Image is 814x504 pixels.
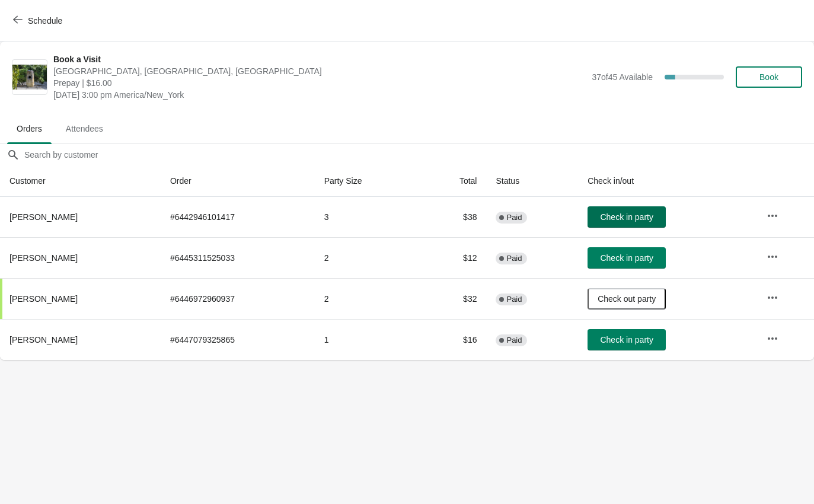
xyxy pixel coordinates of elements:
[315,237,419,278] td: 2
[600,212,653,222] span: Check in party
[592,72,653,82] span: 37 of 45 Available
[9,212,78,222] span: [PERSON_NAME]
[419,319,486,360] td: $16
[600,253,653,263] span: Check in party
[161,237,315,278] td: # 6445311525033
[419,237,486,278] td: $12
[506,254,522,263] span: Paid
[12,65,47,90] img: Book a Visit
[578,165,757,197] th: Check in/out
[506,213,522,222] span: Paid
[53,77,586,89] span: Prepay | $16.00
[588,329,666,350] button: Check in party
[53,65,586,77] span: [GEOGRAPHIC_DATA], [GEOGRAPHIC_DATA], [GEOGRAPHIC_DATA]
[419,165,486,197] th: Total
[315,197,419,237] td: 3
[588,206,666,228] button: Check in party
[6,10,72,31] button: Schedule
[56,118,113,139] span: Attendees
[486,165,578,197] th: Status
[315,278,419,319] td: 2
[24,144,814,165] input: Search by customer
[9,335,78,344] span: [PERSON_NAME]
[7,118,52,139] span: Orders
[419,278,486,319] td: $32
[9,253,78,263] span: [PERSON_NAME]
[598,294,656,304] span: Check out party
[9,294,78,304] span: [PERSON_NAME]
[28,16,62,25] span: Schedule
[161,278,315,319] td: # 6446972960937
[161,197,315,237] td: # 6442946101417
[588,288,666,310] button: Check out party
[588,247,666,269] button: Check in party
[53,89,586,101] span: [DATE] 3:00 pm America/New_York
[506,336,522,345] span: Paid
[736,66,802,88] button: Book
[600,335,653,344] span: Check in party
[506,295,522,304] span: Paid
[315,165,419,197] th: Party Size
[161,319,315,360] td: # 6447079325865
[161,165,315,197] th: Order
[419,197,486,237] td: $38
[759,72,778,82] span: Book
[53,53,586,65] span: Book a Visit
[315,319,419,360] td: 1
